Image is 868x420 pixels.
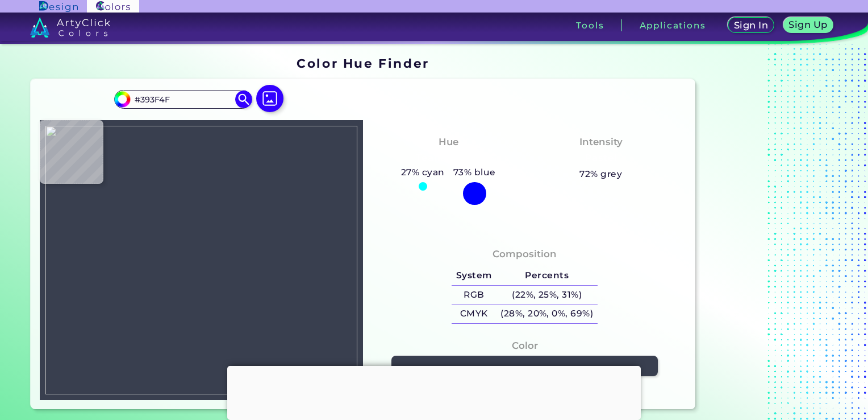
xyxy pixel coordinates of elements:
h4: Color [512,337,538,354]
h5: RGB [452,286,496,304]
h5: Sign Up [789,20,827,29]
iframe: Advertisement [227,366,641,417]
h5: 27% cyan [397,165,449,180]
h4: Intensity [579,134,623,150]
input: type color.. [130,92,236,107]
h3: Tealish Blue [411,151,486,165]
img: icon picture [256,85,283,112]
a: Sign Up [784,18,833,33]
h3: Applications [640,21,706,30]
img: 64d52fc7-839c-4fcb-8b86-66060f9abb1e [45,126,357,394]
iframe: Advertisement [700,52,842,414]
h5: System [452,266,496,285]
a: Sign In [728,18,774,33]
h4: Composition [493,246,557,262]
h1: Color Hue Finder [297,55,429,72]
img: icon search [235,90,252,108]
h5: (22%, 25%, 31%) [496,286,598,304]
img: ArtyClick Design logo [39,1,77,12]
h3: Tools [576,21,604,30]
h5: (28%, 20%, 0%, 69%) [496,304,598,323]
h5: CMYK [452,304,496,323]
h5: Percents [496,266,598,285]
h5: 72% grey [579,167,622,182]
h3: Pastel [579,151,622,165]
img: logo_artyclick_colors_white.svg [30,17,110,38]
h5: Sign In [735,20,768,30]
h5: 73% blue [449,165,500,180]
h4: Hue [439,134,458,150]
